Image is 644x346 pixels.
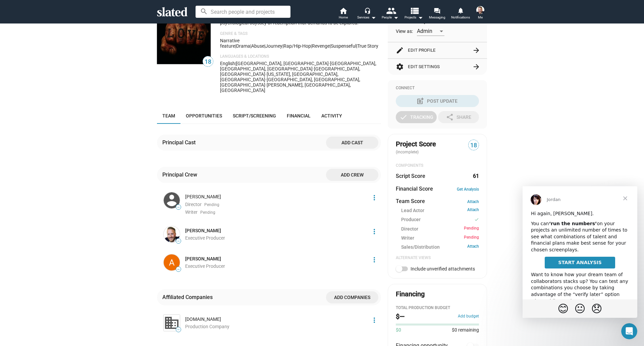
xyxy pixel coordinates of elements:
[469,141,479,150] span: 18
[396,95,479,107] button: Post Update
[8,85,106,171] div: Want to know how your dream team of collaborators stacks up? You can test any combinations you ch...
[425,7,449,21] a: Messaging
[357,13,376,21] div: Services
[185,316,366,323] div: [DOMAIN_NAME]
[162,294,215,301] div: Affiliated Companies
[326,169,378,181] button: Add crew
[235,43,236,49] span: |
[330,43,331,49] span: |
[401,226,418,232] span: Director
[399,113,408,121] mat-icon: check
[396,163,479,168] div: COMPONENTS
[401,216,421,224] span: Producer
[339,7,347,15] mat-icon: home
[476,6,484,14] img: Jared A Van Driessche
[32,114,49,130] span: blush reaction
[251,43,264,49] span: abuse
[185,235,225,241] span: Executive Producer
[451,13,470,21] span: Notifications
[370,316,378,324] mat-icon: more_vert
[396,42,479,58] button: Edit Profile
[331,169,373,181] span: Add crew
[472,63,480,71] mat-icon: arrow_forward
[164,226,180,242] img: Jared A Van Driessche
[265,71,267,77] span: ·
[157,108,180,124] a: Team
[235,61,236,66] span: |
[185,263,225,269] span: Executive Producer
[185,228,221,234] a: [PERSON_NAME]
[283,43,311,49] span: rap/hip-hop
[185,324,229,329] span: Production Company
[220,61,376,71] span: [GEOGRAPHIC_DATA], [GEOGRAPHIC_DATA], [GEOGRAPHIC_DATA]
[449,7,472,21] a: Notifications
[176,239,181,243] span: —
[52,116,63,129] span: 😐
[392,13,400,21] mat-icon: arrow_drop_down
[220,38,239,49] span: Narrative feature
[410,6,419,15] mat-icon: view_list
[405,13,423,21] span: Projects
[176,205,181,209] span: —
[457,187,479,192] a: Get Analysis
[203,57,213,66] span: 18
[386,6,396,15] mat-icon: people
[162,113,175,118] span: Team
[204,202,219,208] span: Pending
[472,5,488,22] button: Jared A Van DriesscheMe
[186,113,222,118] span: Opportunities
[478,13,483,21] span: Me
[180,108,227,124] a: Opportunities
[396,305,479,311] div: Total Production budget
[66,114,83,130] span: disappointed reaction
[185,202,202,207] span: Director
[164,315,180,331] img: Filmabee.com
[281,108,316,124] a: Financial
[311,43,312,49] span: |
[331,137,373,149] span: Add cast
[396,172,425,180] dt: Script Score
[339,13,348,21] span: Home
[329,61,330,66] span: ·
[411,266,475,271] span: Include unverified attachments
[185,194,366,200] div: [PERSON_NAME]
[364,7,370,13] mat-icon: headset_mic
[396,59,479,75] button: Edit Settings
[68,116,79,129] span: 😞
[162,171,200,178] div: Principal Crew
[357,43,378,49] span: true story
[265,77,267,82] span: ·
[236,43,250,49] span: Drama
[49,114,66,130] span: neutral face reaction
[472,46,480,54] mat-icon: arrow_forward
[396,111,437,123] button: Tracking
[416,97,424,105] mat-icon: post_add
[473,172,479,180] dd: 61
[396,255,479,261] div: Alternate Views
[401,235,414,241] span: Writer
[227,108,281,124] a: Script/Screening
[621,323,637,339] iframe: Intercom live chat
[429,13,445,21] span: Messaging
[35,116,46,129] span: 😊
[220,31,381,37] p: Genre & Tags
[378,7,402,21] button: People
[396,28,413,35] span: View as:
[355,7,378,21] button: Services
[185,256,221,262] a: [PERSON_NAME]
[438,111,479,123] button: Share
[326,291,378,303] button: Add companies
[449,327,479,333] span: $0 remaining
[282,43,283,49] span: |
[220,71,338,82] span: [US_STATE], [GEOGRAPHIC_DATA], [GEOGRAPHIC_DATA]
[399,111,433,123] div: Tracking
[164,254,180,270] img: André Van D
[458,314,479,319] button: Add budget
[396,46,404,54] mat-icon: edit
[250,43,251,49] span: |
